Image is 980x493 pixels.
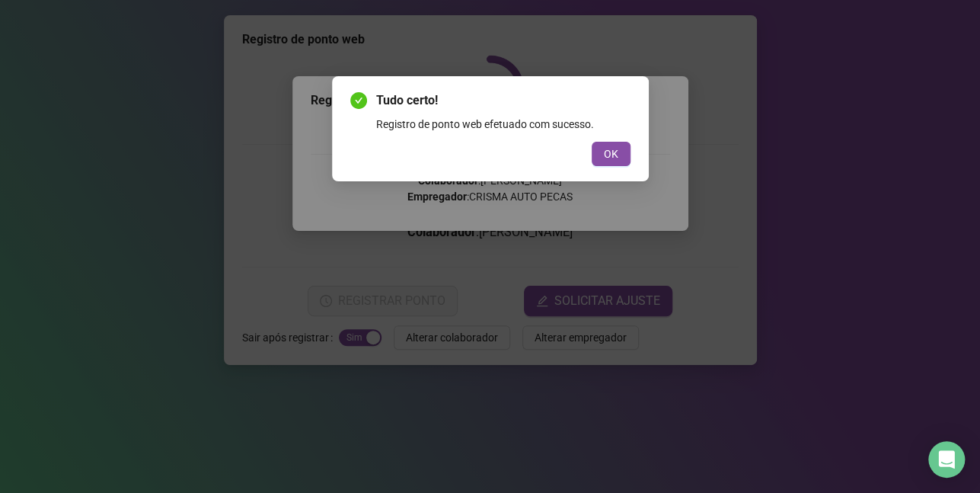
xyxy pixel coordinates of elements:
[376,116,630,133] div: Registro de ponto web efetuado com sucesso.
[928,441,965,478] div: Open Intercom Messenger
[592,142,630,166] button: OK
[350,92,367,109] span: check-circle
[376,91,630,110] span: Tudo certo!
[604,146,618,162] span: OK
